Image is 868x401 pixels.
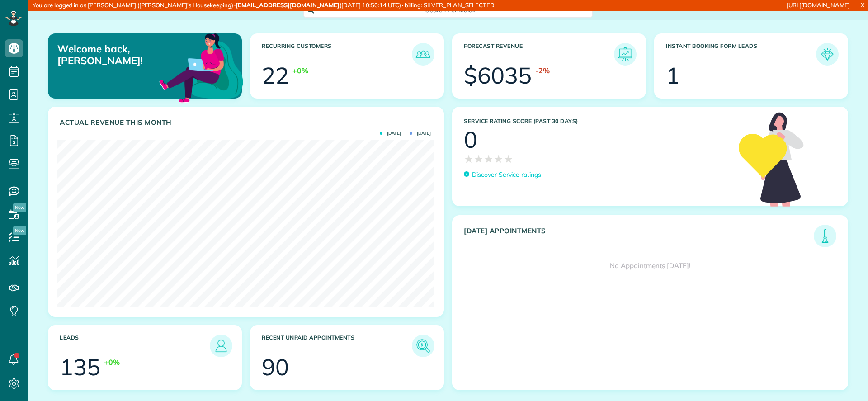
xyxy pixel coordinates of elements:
img: icon_unpaid_appointments-47b8ce3997adf2238b356f14209ab4cced10bd1f174958f3ca8f1d0dd7fffeee.png [414,337,432,355]
img: icon_form_leads-04211a6a04a5b2264e4ee56bc0799ec3eb69b7e499cbb523a139df1d13a81ae0.png [818,45,836,63]
h3: Instant Booking Form Leads [666,43,816,66]
p: Welcome back, [PERSON_NAME]! [57,43,180,67]
span: [DATE] [380,131,401,136]
div: 135 [60,356,100,378]
h3: Actual Revenue this month [60,118,434,127]
div: +0% [292,66,308,76]
div: $6035 [464,64,532,87]
span: ★ [504,151,514,167]
h3: Forecast Revenue [464,43,614,66]
div: No Appointments [DATE]! [453,247,848,284]
h3: [DATE] Appointments [464,227,814,247]
span: New [13,203,26,212]
span: ★ [474,151,484,167]
img: icon_todays_appointments-901f7ab196bb0bea1936b74009e4eb5ffbc2d2711fa7634e0d609ed5ef32b18b.png [816,227,834,245]
div: +0% [104,357,120,368]
img: icon_recurring_customers-cf858462ba22bcd05b5a5880d41d6543d210077de5bb9ebc9590e49fd87d84ed.png [414,45,432,63]
span: ★ [484,151,494,167]
span: New [13,226,26,235]
div: 0 [464,128,477,151]
span: ★ [464,151,474,167]
h3: Leads [60,335,210,357]
p: Discover Service ratings [472,170,541,179]
a: [URL][DOMAIN_NAME] [787,1,850,9]
div: 22 [262,64,289,87]
h3: Service Rating score (past 30 days) [464,118,730,124]
span: ★ [494,151,504,167]
img: icon_forecast_revenue-8c13a41c7ed35a8dcfafea3cbb826a0462acb37728057bba2d056411b612bbbe.png [616,45,634,63]
h3: Recurring Customers [262,43,412,66]
div: 1 [666,64,679,87]
span: [DATE] [410,131,431,136]
strong: [EMAIL_ADDRESS][DOMAIN_NAME] [236,1,340,9]
a: Discover Service ratings [464,170,541,179]
div: -2% [535,66,550,76]
img: icon_leads-1bed01f49abd5b7fead27621c3d59655bb73ed531f8eeb49469d10e621d6b896.png [212,337,230,355]
img: dashboard_welcome-42a62b7d889689a78055ac9021e634bf52bae3f8056760290aed330b23ab8690.png [157,23,245,111]
div: 90 [262,356,289,378]
h3: Recent unpaid appointments [262,335,412,357]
